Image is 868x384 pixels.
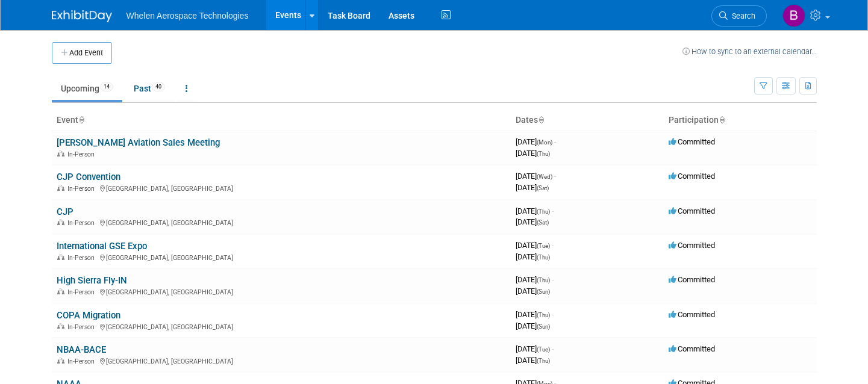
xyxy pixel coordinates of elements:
span: [DATE] [516,356,550,365]
a: Upcoming14 [52,77,122,100]
div: [GEOGRAPHIC_DATA], [GEOGRAPHIC_DATA] [57,217,506,227]
span: (Tue) [537,243,550,249]
span: Whelen Aerospace Technologies [126,11,249,20]
span: [DATE] [516,137,556,146]
span: In-Person [67,185,98,193]
span: Committed [669,206,715,215]
span: [DATE] [516,344,554,353]
span: [DATE] [516,286,550,296]
img: In-Person Event [57,323,64,329]
a: CJP [57,206,73,217]
span: (Thu) [537,150,550,157]
div: [GEOGRAPHIC_DATA], [GEOGRAPHIC_DATA] [57,252,506,262]
span: - [552,344,554,353]
span: [DATE] [516,252,550,261]
img: In-Person Event [57,185,64,191]
a: NBAA-BACE [57,344,106,355]
span: Committed [669,310,715,319]
img: In-Person Event [57,358,64,364]
span: In-Person [67,150,98,158]
th: Participation [664,110,817,131]
span: (Thu) [537,312,550,318]
th: Dates [511,110,664,131]
span: [DATE] [516,183,549,192]
span: Committed [669,172,715,181]
span: - [554,137,556,146]
a: Sort by Event Name [78,115,84,125]
span: - [552,241,554,250]
span: Committed [669,275,715,284]
a: Search [711,5,767,26]
span: [DATE] [516,321,550,330]
span: (Thu) [537,254,550,261]
a: [PERSON_NAME] Aviation Sales Meeting [57,137,220,148]
span: (Tue) [537,346,550,353]
span: [DATE] [516,241,554,250]
span: In-Person [67,219,98,227]
span: (Thu) [537,358,550,364]
a: CJP Convention [57,172,120,182]
span: - [554,172,556,181]
span: [DATE] [516,310,554,319]
span: [DATE] [516,275,554,284]
button: Add Event [52,42,112,64]
img: In-Person Event [57,150,64,156]
img: ExhibitDay [52,10,112,22]
div: [GEOGRAPHIC_DATA], [GEOGRAPHIC_DATA] [57,356,506,365]
img: In-Person Event [57,254,64,260]
a: Past40 [125,77,174,100]
a: How to sync to an external calendar... [682,47,817,56]
span: [DATE] [516,206,554,215]
span: (Thu) [537,208,550,215]
span: Search [728,11,755,20]
img: Bree Wheeler [782,4,805,27]
span: - [552,310,554,319]
span: In-Person [67,323,98,331]
div: [GEOGRAPHIC_DATA], [GEOGRAPHIC_DATA] [57,183,506,193]
span: Committed [669,137,715,146]
span: [DATE] [516,217,549,226]
span: - [552,275,554,284]
span: Committed [669,241,715,250]
span: (Sun) [537,323,550,330]
img: In-Person Event [57,219,64,225]
span: 14 [100,82,113,91]
span: In-Person [67,288,98,296]
a: International GSE Expo [57,241,147,252]
span: In-Person [67,254,98,262]
span: [DATE] [516,172,556,181]
span: (Sat) [537,185,549,191]
img: In-Person Event [57,288,64,294]
span: [DATE] [516,149,550,158]
span: (Thu) [537,277,550,283]
th: Event [52,110,511,131]
span: In-Person [67,358,98,365]
span: (Sat) [537,219,549,226]
span: (Mon) [537,139,552,146]
span: - [552,206,554,215]
a: Sort by Participation Type [719,115,725,125]
span: (Wed) [537,173,552,180]
div: [GEOGRAPHIC_DATA], [GEOGRAPHIC_DATA] [57,286,506,296]
span: Committed [669,344,715,353]
span: 40 [152,82,165,91]
a: High Sierra Fly-IN [57,275,127,286]
a: COPA Migration [57,310,120,321]
span: (Sun) [537,288,550,295]
a: Sort by Start Date [538,115,544,125]
div: [GEOGRAPHIC_DATA], [GEOGRAPHIC_DATA] [57,321,506,331]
